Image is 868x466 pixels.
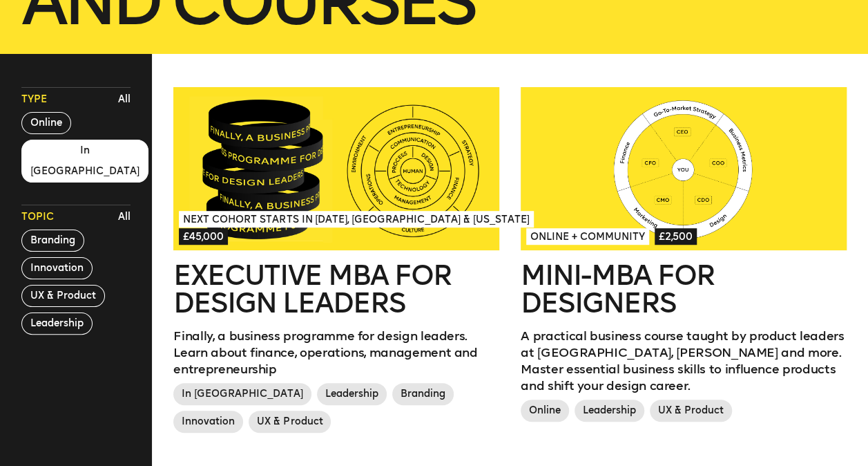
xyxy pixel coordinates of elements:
span: Leadership [575,400,644,422]
h2: Mini-MBA for Designers [521,261,846,317]
button: All [115,207,134,227]
span: £45,000 [179,228,228,245]
span: In [GEOGRAPHIC_DATA] [173,383,311,405]
span: Topic [21,210,54,224]
button: All [115,89,134,110]
span: UX & Product [249,411,331,433]
button: UX & Product [21,285,105,307]
button: Innovation [21,257,93,279]
span: £2,500 [655,228,697,245]
span: Type [21,93,47,106]
p: A practical business course taught by product leaders at [GEOGRAPHIC_DATA], [PERSON_NAME] and mor... [521,328,846,394]
a: Next Cohort Starts in [DATE], [GEOGRAPHIC_DATA] & [US_STATE]£45,000Executive MBA for Design Leade... [173,87,499,438]
a: Online + Community£2,500Mini-MBA for DesignersA practical business course taught by product leade... [521,87,846,427]
span: UX & Product [650,400,732,422]
button: Branding [21,230,84,252]
span: Innovation [173,411,243,433]
span: Leadership [317,383,387,405]
span: Online + Community [526,228,649,245]
button: In [GEOGRAPHIC_DATA] [21,140,148,183]
button: Online [21,112,71,134]
span: Branding [392,383,454,405]
span: Online [521,400,569,422]
p: Finally, a business programme for design leaders. Learn about finance, operations, management and... [173,328,499,378]
button: Leadership [21,313,93,335]
h2: Executive MBA for Design Leaders [173,261,499,317]
span: Next Cohort Starts in [DATE], [GEOGRAPHIC_DATA] & [US_STATE] [179,211,533,227]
